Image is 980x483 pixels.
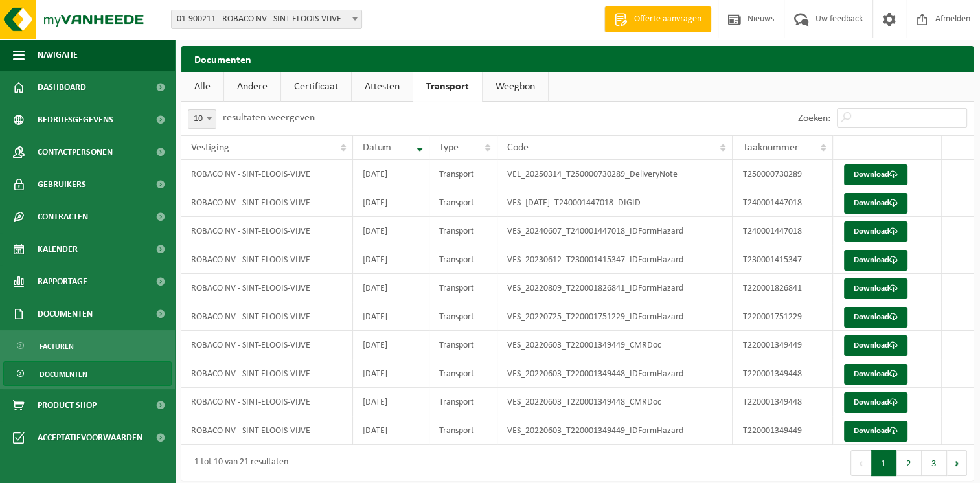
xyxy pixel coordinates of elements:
[352,72,413,102] a: Attesten
[733,274,833,302] td: T220001826841
[871,450,896,476] button: 1
[429,416,497,445] td: Transport
[844,421,907,442] a: Download
[171,10,362,29] span: 01-900211 - ROBACO NV - SINT-ELOOIS-VIJVE
[844,164,907,185] a: Download
[181,245,353,274] td: ROBACO NV - SINT-ELOOIS-VIJVE
[353,274,429,302] td: [DATE]
[223,113,315,123] label: resultaten weergeven
[38,389,97,421] span: Product Shop
[181,331,353,359] td: ROBACO NV - SINT-ELOOIS-VIJVE
[40,362,87,387] span: Documenten
[497,188,733,217] td: VES_[DATE]_T240001447018_DIGID
[844,193,907,214] a: Download
[483,72,548,102] a: Weegbon
[38,421,142,454] span: Acceptatievoorwaarden
[429,245,497,274] td: Transport
[497,359,733,388] td: VES_20220603_T220001349448_IDFormHazard
[188,451,288,475] div: 1 tot 10 van 21 resultaten
[798,113,830,124] label: Zoeken:
[604,6,711,32] a: Offerte aanvragen
[353,359,429,388] td: [DATE]
[733,359,833,388] td: T220001349448
[40,334,74,359] span: Facturen
[429,331,497,359] td: Transport
[353,416,429,445] td: [DATE]
[507,142,529,153] span: Code
[3,333,172,358] a: Facturen
[188,109,216,129] span: 10
[181,416,353,445] td: ROBACO NV - SINT-ELOOIS-VIJVE
[631,13,705,26] span: Offerte aanvragen
[181,217,353,245] td: ROBACO NV - SINT-ELOOIS-VIJVE
[413,72,482,102] a: Transport
[844,221,907,242] a: Download
[844,250,907,271] a: Download
[281,72,351,102] a: Certificaat
[497,217,733,245] td: VES_20240607_T240001447018_IDFormHazard
[38,233,78,265] span: Kalender
[353,388,429,416] td: [DATE]
[181,160,353,188] td: ROBACO NV - SINT-ELOOIS-VIJVE
[844,364,907,385] a: Download
[181,359,353,388] td: ROBACO NV - SINT-ELOOIS-VIJVE
[181,46,974,71] h2: Documenten
[497,388,733,416] td: VES_20220603_T220001349448_CMRDoc
[38,201,88,233] span: Contracten
[497,302,733,331] td: VES_20220725_T220001751229_IDFormHazard
[429,388,497,416] td: Transport
[742,142,798,153] span: Taaknummer
[896,450,922,476] button: 2
[191,142,229,153] span: Vestiging
[497,416,733,445] td: VES_20220603_T220001349449_IDFormHazard
[733,160,833,188] td: T250000730289
[844,392,907,413] a: Download
[844,335,907,356] a: Download
[439,142,459,153] span: Type
[947,450,967,476] button: Next
[353,331,429,359] td: [DATE]
[353,245,429,274] td: [DATE]
[38,39,78,71] span: Navigatie
[353,217,429,245] td: [DATE]
[181,388,353,416] td: ROBACO NV - SINT-ELOOIS-VIJVE
[363,142,391,153] span: Datum
[844,307,907,328] a: Download
[38,104,113,136] span: Bedrijfsgegevens
[181,72,223,102] a: Alle
[429,302,497,331] td: Transport
[429,188,497,217] td: Transport
[181,188,353,217] td: ROBACO NV - SINT-ELOOIS-VIJVE
[733,331,833,359] td: T220001349449
[497,160,733,188] td: VEL_20250314_T250000730289_DeliveryNote
[353,188,429,217] td: [DATE]
[733,217,833,245] td: T240001447018
[188,110,216,128] span: 10
[353,160,429,188] td: [DATE]
[38,136,113,168] span: Contactpersonen
[850,450,871,476] button: Previous
[497,331,733,359] td: VES_20220603_T220001349449_CMRDoc
[429,160,497,188] td: Transport
[181,302,353,331] td: ROBACO NV - SINT-ELOOIS-VIJVE
[733,388,833,416] td: T220001349448
[353,302,429,331] td: [DATE]
[733,188,833,217] td: T240001447018
[844,278,907,299] a: Download
[922,450,947,476] button: 3
[429,217,497,245] td: Transport
[733,416,833,445] td: T220001349449
[224,72,280,102] a: Andere
[38,265,87,298] span: Rapportage
[38,71,86,104] span: Dashboard
[181,274,353,302] td: ROBACO NV - SINT-ELOOIS-VIJVE
[38,298,93,330] span: Documenten
[733,245,833,274] td: T230001415347
[429,274,497,302] td: Transport
[172,10,361,28] span: 01-900211 - ROBACO NV - SINT-ELOOIS-VIJVE
[733,302,833,331] td: T220001751229
[3,361,172,386] a: Documenten
[38,168,86,201] span: Gebruikers
[497,274,733,302] td: VES_20220809_T220001826841_IDFormHazard
[429,359,497,388] td: Transport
